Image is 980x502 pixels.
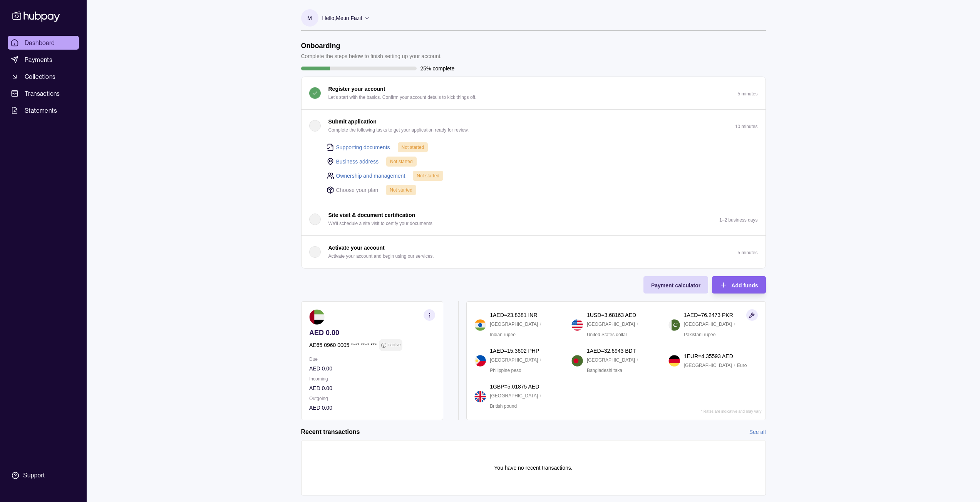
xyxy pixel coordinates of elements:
[637,320,638,329] p: /
[540,356,541,364] p: /
[490,347,539,355] p: 1 AED = 15.3602 PHP
[328,85,385,93] p: Register your account
[23,471,45,480] div: Support
[8,53,79,67] a: Payments
[328,252,434,260] p: Activate your account and begin using our services.
[309,394,435,403] p: Outgoing
[8,87,79,100] a: Transactions
[387,341,400,349] p: Inactive
[402,145,424,150] span: Not started
[309,309,325,325] img: ae
[490,366,521,375] p: Philippine peso
[390,187,412,193] span: Not started
[309,404,435,412] p: AED 0.00
[336,157,379,166] a: Business address
[301,42,442,50] h1: Onboarding
[490,330,516,339] p: Indian rupee
[684,352,733,360] p: 1 EUR = 4.35593 AED
[336,143,390,152] a: Supporting documents
[8,467,79,484] a: Support
[490,320,538,329] p: [GEOGRAPHIC_DATA]
[587,320,635,329] p: [GEOGRAPHIC_DATA]
[701,409,761,414] p: * Rates are indicative and may vary
[587,311,636,319] p: 1 USD = 3.68163 AED
[474,391,486,402] img: gb
[302,142,766,203] div: Submit application Complete the following tasks to get your application ready for review.10 minutes
[328,93,477,102] p: Let's start with the basics. Confirm your account details to kick things off.
[587,356,635,364] p: [GEOGRAPHIC_DATA]
[302,236,766,268] button: Activate your account Activate your account and begin using our services.5 minutes
[25,38,55,47] span: Dashboard
[587,330,627,339] p: United States dollar
[587,347,636,355] p: 1 AED = 32.6943 BDT
[8,36,79,50] a: Dashboard
[734,320,735,329] p: /
[540,392,541,400] p: /
[587,366,622,375] p: Bangladeshi taka
[328,126,469,134] p: Complete the following tasks to get your application ready for review.
[719,217,757,223] p: 1–2 business days
[684,311,733,319] p: 1 AED = 76.2473 PKR
[737,361,747,370] p: Euro
[328,243,385,252] p: Activate your account
[328,117,377,126] p: Submit application
[490,356,538,364] p: [GEOGRAPHIC_DATA]
[25,106,57,115] span: Statements
[474,319,486,331] img: in
[668,319,680,331] img: pk
[571,319,583,331] img: us
[668,355,680,367] img: de
[490,392,538,400] p: [GEOGRAPHIC_DATA]
[637,356,638,364] p: /
[309,329,435,337] p: AED 0.00
[336,186,379,194] p: Choose your plan
[417,173,439,178] span: Not started
[25,89,60,98] span: Transactions
[307,14,312,22] p: M
[309,364,435,373] p: AED 0.00
[731,282,758,289] span: Add funds
[8,103,79,117] a: Statements
[301,52,442,60] p: Complete the steps below to finish setting up your account.
[25,55,52,64] span: Payments
[737,250,757,255] p: 5 minutes
[336,172,405,180] a: Ownership and management
[749,428,766,436] a: See all
[8,70,79,83] a: Collections
[712,276,766,294] button: Add funds
[328,211,415,219] p: Site visit & document certification
[25,72,55,81] span: Collections
[309,355,435,364] p: Due
[309,384,435,392] p: AED 0.00
[328,219,434,228] p: We'll schedule a site visit to certify your documents.
[540,320,541,329] p: /
[474,355,486,367] img: ph
[494,464,572,472] p: You have no recent transactions.
[302,203,766,235] button: Site visit & document certification We'll schedule a site visit to certify your documents.1–2 bus...
[571,355,583,367] img: bd
[390,159,413,164] span: Not started
[734,361,735,370] p: /
[651,282,700,289] span: Payment calculator
[420,64,455,73] p: 25% complete
[302,110,766,142] button: Submit application Complete the following tasks to get your application ready for review.10 minutes
[684,320,732,329] p: [GEOGRAPHIC_DATA]
[302,77,766,109] button: Register your account Let's start with the basics. Confirm your account details to kick things of...
[322,14,362,22] p: Hello, Metin Fazil
[735,124,758,129] p: 10 minutes
[737,91,757,97] p: 5 minutes
[490,402,517,410] p: British pound
[684,361,732,370] p: [GEOGRAPHIC_DATA]
[490,311,537,319] p: 1 AED = 23.8381 INR
[309,375,435,383] p: Incoming
[643,276,708,294] button: Payment calculator
[684,330,716,339] p: Pakistani rupee
[301,428,360,436] h2: Recent transactions
[490,382,539,391] p: 1 GBP = 5.01875 AED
